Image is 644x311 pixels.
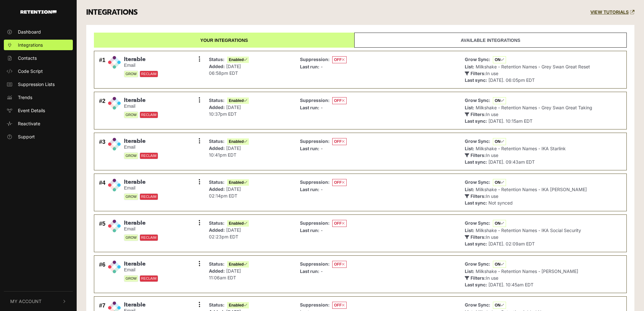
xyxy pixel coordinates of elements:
[140,152,158,159] span: RECLAIM
[209,227,241,239] span: [DATE] 02:23pm EDT
[321,146,323,151] span: -
[300,302,330,307] strong: Suppression:
[476,228,581,233] span: Milkshake - Retention Names - IKA Social Security
[332,56,347,63] span: OFF
[465,138,490,144] strong: Grow Sync:
[209,220,225,226] strong: Status:
[18,107,45,114] span: Event Details
[18,68,43,74] span: Code Script
[18,42,43,48] span: Integrations
[465,105,474,110] strong: List:
[465,228,474,233] strong: List:
[140,193,158,200] span: RECLAIM
[108,138,121,151] img: Iterable
[124,220,158,227] span: Iterable
[209,268,225,274] strong: Added:
[300,97,330,103] strong: Suppression:
[108,56,121,69] img: Iterable
[4,131,73,142] a: Support
[493,138,506,145] span: ON
[465,220,490,226] strong: Grow Sync:
[465,77,487,83] strong: Last sync:
[465,241,487,246] strong: Last sync:
[124,275,138,282] span: GROW
[465,261,490,267] strong: Grow Sync:
[140,234,158,241] span: RECLAIM
[4,118,73,129] a: Reactivate
[18,120,40,127] span: Reactivate
[209,105,225,110] strong: Added:
[465,200,487,206] strong: Last sync:
[493,56,506,63] span: ON
[488,241,535,246] span: [DATE]. 02:09am EDT
[488,77,535,83] span: [DATE]. 06:05pm EDT
[321,187,323,192] span: -
[488,200,513,206] span: Not synced
[227,261,249,268] span: Enabled
[488,159,535,165] span: [DATE]. 09:43am EDT
[124,152,138,159] span: GROW
[465,159,487,165] strong: Last sync:
[108,97,121,110] img: Iterable
[140,275,158,282] span: RECLAIM
[300,220,330,226] strong: Suppression:
[4,79,73,89] a: Suppression Lists
[10,298,42,305] span: My Account
[108,260,121,273] img: Iterable
[209,268,241,280] span: [DATE] 11:06am EDT
[465,275,578,281] p: In use
[18,81,55,88] span: Suppression Lists
[99,56,105,83] div: #1
[300,138,330,144] strong: Suppression:
[227,302,249,308] span: Enabled
[124,179,158,186] span: Iterable
[209,97,225,103] strong: Status:
[18,55,37,61] span: Contacts
[332,179,347,186] span: OFF
[493,220,506,227] span: ON
[124,260,158,268] span: Iterable
[493,261,506,268] span: ON
[124,267,158,273] small: Email
[465,57,490,62] strong: Grow Sync:
[209,57,225,62] strong: Status:
[476,64,590,69] span: Milkshake - Retention Names - Grey Swan Great Reset
[124,234,138,241] span: GROW
[4,105,73,116] a: Event Details
[4,40,73,50] a: Integrations
[300,268,319,274] strong: Last run:
[227,57,249,63] span: Enabled
[465,282,487,287] strong: Last sync:
[493,179,506,186] span: ON
[124,56,158,63] span: Iterable
[227,179,249,186] span: Enabled
[140,71,158,77] span: RECLAIM
[86,8,138,17] h3: INTEGRATIONS
[4,53,73,63] a: Contacts
[209,302,225,307] strong: Status:
[99,138,105,165] div: #3
[209,186,225,192] strong: Added:
[124,193,138,200] span: GROW
[471,71,486,76] strong: Filters:
[124,112,138,118] span: GROW
[321,64,323,69] span: -
[124,185,158,191] small: Email
[465,64,474,69] strong: List:
[209,64,225,69] strong: Added:
[332,302,347,309] span: OFF
[300,146,319,151] strong: Last run:
[321,228,323,233] span: -
[209,145,241,158] span: [DATE] 10:41pm EDT
[209,105,241,117] span: [DATE] 10:37pm EDT
[209,261,225,267] strong: Status:
[227,97,249,104] span: Enabled
[465,111,592,118] p: In use
[209,227,225,233] strong: Added:
[20,10,57,14] img: Retention.com
[465,193,587,199] p: In use
[465,187,474,192] strong: List:
[471,112,486,117] strong: Filters:
[124,226,158,232] small: Email
[590,10,634,15] a: VIEW TUTORIALS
